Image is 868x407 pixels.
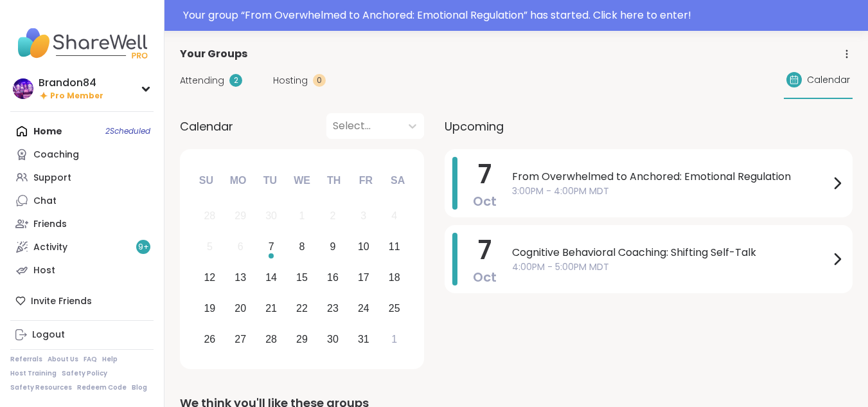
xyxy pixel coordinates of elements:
div: Su [192,167,220,195]
div: 8 [299,238,305,255]
div: Activity [33,241,67,254]
div: Choose Wednesday, October 8th, 2025 [288,233,316,261]
div: Choose Thursday, October 9th, 2025 [319,233,347,261]
div: 6 [238,238,244,255]
div: Choose Sunday, October 19th, 2025 [196,294,224,322]
a: Logout [10,323,154,347]
div: 31 [358,330,369,348]
div: Choose Friday, October 31st, 2025 [350,325,377,353]
a: Referrals [10,355,42,364]
a: Safety Resources [10,383,72,392]
div: Th [320,167,348,195]
div: Choose Saturday, October 11th, 2025 [380,233,408,261]
div: 30 [327,330,339,348]
div: 23 [327,300,339,317]
div: 2 [330,207,335,224]
span: 7 [478,156,492,192]
span: 3:00PM - 4:00PM MDT [512,185,829,198]
div: 26 [204,330,215,348]
div: 4 [391,207,397,224]
div: Not available Thursday, October 2nd, 2025 [319,203,347,230]
div: Not available Monday, September 29th, 2025 [227,203,254,230]
img: ShareWell Nav Logo [10,21,154,66]
a: Friends [10,212,154,235]
div: Fr [351,167,380,195]
div: Choose Sunday, October 12th, 2025 [196,264,224,292]
div: Choose Tuesday, October 21st, 2025 [258,294,285,322]
div: 15 [296,269,308,286]
div: Not available Sunday, October 5th, 2025 [196,233,224,261]
div: Choose Saturday, October 18th, 2025 [380,264,408,292]
div: Not available Wednesday, October 1st, 2025 [288,203,316,230]
div: Choose Tuesday, October 28th, 2025 [258,325,285,353]
div: Friends [33,218,67,231]
span: Your Groups [180,46,247,62]
span: From Overwhelmed to Anchored: Emotional Regulation [512,169,829,185]
div: Not available Monday, October 6th, 2025 [227,233,254,261]
a: About Us [48,355,78,364]
div: Choose Thursday, October 16th, 2025 [319,264,347,292]
div: Support [33,172,71,185]
div: 9 [330,238,335,255]
div: 1 [299,207,305,224]
a: Coaching [10,143,154,166]
div: 29 [296,330,308,348]
div: Brandon84 [39,76,103,90]
a: Activity9+ [10,235,154,258]
div: 20 [235,300,246,317]
a: Help [102,355,118,364]
div: Choose Monday, October 20th, 2025 [227,294,254,322]
div: 3 [360,207,366,224]
span: Pro Member [50,91,103,102]
span: Hosting [273,74,308,87]
div: Your group “ From Overwhelmed to Anchored: Emotional Regulation ” has started. Click here to enter! [183,8,860,23]
span: Calendar [807,73,850,87]
div: 22 [296,300,308,317]
div: 1 [391,330,397,348]
div: Choose Saturday, November 1st, 2025 [380,325,408,353]
div: 25 [389,300,400,317]
div: 14 [265,269,277,286]
div: 7 [269,238,274,255]
div: Not available Saturday, October 4th, 2025 [380,203,408,230]
a: Blog [132,383,147,392]
div: 2 [229,74,242,87]
div: Choose Friday, October 24th, 2025 [350,294,377,322]
div: 21 [265,300,277,317]
div: 12 [204,269,215,286]
div: 11 [389,238,400,255]
a: Safety Policy [62,369,107,378]
div: Choose Wednesday, October 22nd, 2025 [288,294,316,322]
span: Attending [180,74,224,87]
div: Choose Saturday, October 25th, 2025 [380,294,408,322]
div: 24 [358,300,369,317]
span: 4:00PM - 5:00PM MDT [512,260,829,274]
div: Choose Tuesday, October 14th, 2025 [258,264,285,292]
div: Choose Tuesday, October 7th, 2025 [258,233,285,261]
div: 5 [207,238,213,255]
img: Brandon84 [13,78,33,99]
div: 0 [313,74,326,87]
span: Oct [473,268,497,286]
a: FAQ [84,355,97,364]
span: Oct [473,192,497,210]
div: month 2025-10 [194,201,409,354]
div: Choose Thursday, October 30th, 2025 [319,325,347,353]
div: 29 [235,207,246,224]
a: Chat [10,189,154,212]
div: Choose Wednesday, October 15th, 2025 [288,264,316,292]
div: 28 [265,330,277,348]
div: Sa [384,167,412,195]
div: Choose Thursday, October 23rd, 2025 [319,294,347,322]
span: Calendar [180,118,233,135]
div: 30 [265,207,277,224]
div: 16 [327,269,339,286]
div: Chat [33,195,57,208]
div: Not available Tuesday, September 30th, 2025 [258,203,285,230]
a: Redeem Code [77,383,127,392]
div: Invite Friends [10,289,154,312]
div: 13 [235,269,246,286]
div: Not available Sunday, September 28th, 2025 [196,203,224,230]
span: 9 + [138,242,149,253]
div: 28 [204,207,215,224]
